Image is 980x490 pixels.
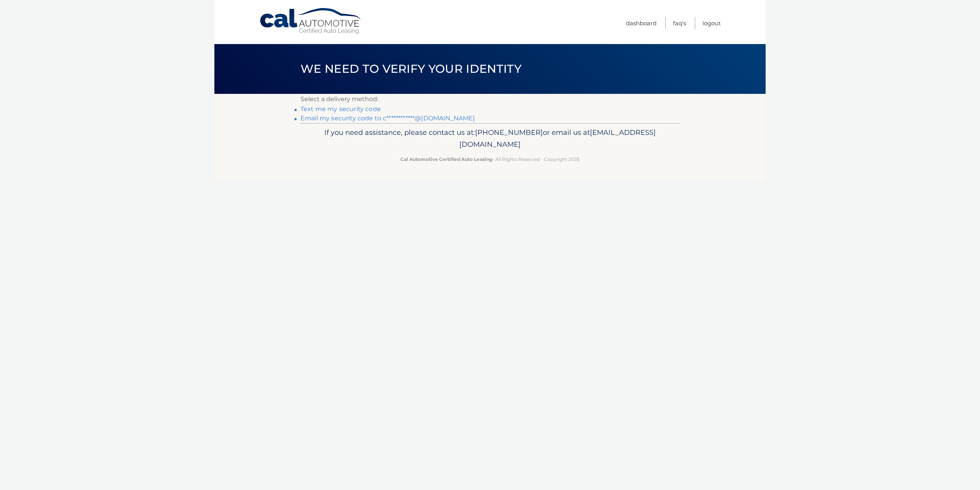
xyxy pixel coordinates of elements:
[305,155,675,163] p: - All Rights Reserved - Copyright 2025
[400,156,492,162] strong: Cal Automotive Certified Auto Leasing
[475,128,543,137] span: [PHONE_NUMBER]
[301,62,521,76] span: We need to verify your identity
[301,94,679,105] p: Select a delivery method:
[673,17,686,29] a: FAQ's
[702,17,721,29] a: Logout
[259,8,363,35] a: Cal Automotive
[305,126,675,151] p: If you need assistance, please contact us at: or email us at
[301,105,381,113] a: Text me my security code
[626,17,657,29] a: Dashboard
